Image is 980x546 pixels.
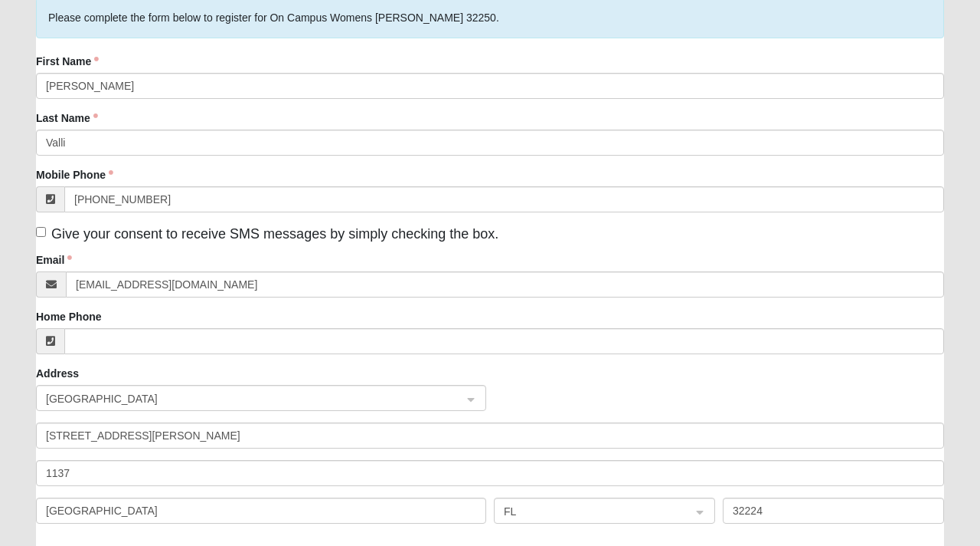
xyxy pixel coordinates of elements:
[36,110,98,126] label: Last Name
[36,309,102,324] label: Home Phone
[504,503,678,520] span: FL
[36,252,72,268] label: Email
[51,226,498,242] span: Give your consent to receive SMS messages by simply checking the box.
[723,498,944,524] input: Zip
[36,498,486,524] input: City
[36,227,46,237] input: Give your consent to receive SMS messages by simply checking the box.
[46,390,449,407] span: United States
[36,54,99,69] label: First Name
[36,167,113,183] label: Mobile Phone
[36,423,944,449] input: Address Line 1
[36,460,944,486] input: Address Line 2
[36,366,79,381] label: Address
